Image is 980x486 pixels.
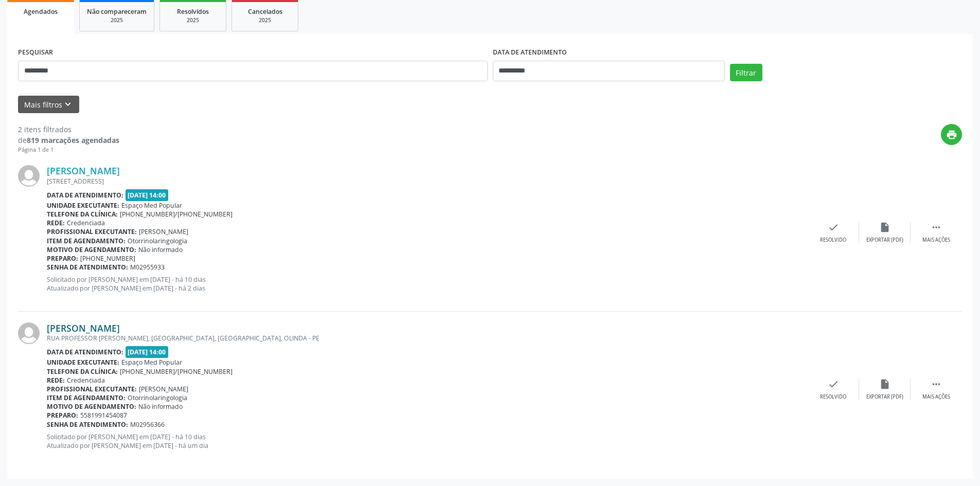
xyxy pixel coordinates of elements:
[922,393,950,401] div: Mais ações
[47,334,808,343] div: RUA PROFESSOR [PERSON_NAME], [GEOGRAPHIC_DATA], [GEOGRAPHIC_DATA], OLINDA - PE
[47,433,808,450] p: Solicitado por [PERSON_NAME] em [DATE] - há 10 dias Atualizado por [PERSON_NAME] em [DATE] - há u...
[879,222,890,233] i: insert_drive_file
[493,45,567,61] label: DATA DE ATENDIMENTO
[120,367,233,376] span: [PHONE_NUMBER]/[PHONE_NUMBER]
[47,322,120,334] a: [PERSON_NAME]
[47,367,118,376] b: Telefone da clínica:
[87,16,147,24] div: 2025
[128,237,187,245] span: Otorrinolaringologia
[18,322,40,344] img: img
[130,263,165,272] span: M02955933
[47,358,119,367] b: Unidade executante:
[820,237,846,244] div: Resolvido
[47,210,118,219] b: Telefone da clínica:
[139,385,188,393] span: [PERSON_NAME]
[24,7,58,16] span: Agendados
[47,201,119,210] b: Unidade executante:
[47,420,128,429] b: Senha de atendimento:
[121,201,182,210] span: Espaço Med Popular
[121,358,182,367] span: Espaço Med Popular
[47,402,136,411] b: Motivo de agendamento:
[126,346,169,358] span: [DATE] 14:00
[47,254,78,263] b: Preparo:
[62,99,74,110] i: keyboard_arrow_down
[47,191,123,200] b: Data de atendimento:
[167,16,219,24] div: 2025
[946,129,957,140] i: print
[47,411,78,420] b: Preparo:
[87,7,147,16] span: Não compareceram
[67,219,105,227] span: Credenciada
[139,227,188,236] span: [PERSON_NAME]
[47,227,137,236] b: Profissional executante:
[67,376,105,385] span: Credenciada
[138,245,183,254] span: Não informado
[239,16,291,24] div: 2025
[248,7,282,16] span: Cancelados
[47,393,126,402] b: Item de agendamento:
[27,135,119,145] strong: 819 marcações agendadas
[80,411,127,420] span: 5581991454087
[828,222,839,233] i: check
[18,124,119,135] div: 2 itens filtrados
[47,245,136,254] b: Motivo de agendamento:
[47,219,65,227] b: Rede:
[177,7,209,16] span: Resolvidos
[18,45,53,61] label: PESQUISAR
[931,379,942,390] i: 
[47,237,126,245] b: Item de agendamento:
[138,402,183,411] span: Não informado
[866,237,903,244] div: Exportar (PDF)
[18,135,119,146] div: de
[18,96,79,114] button: Mais filtroskeyboard_arrow_down
[18,165,40,187] img: img
[828,379,839,390] i: check
[931,222,942,233] i: 
[18,146,119,154] div: Página 1 de 1
[730,64,762,81] button: Filtrar
[922,237,950,244] div: Mais ações
[47,275,808,293] p: Solicitado por [PERSON_NAME] em [DATE] - há 10 dias Atualizado por [PERSON_NAME] em [DATE] - há 2...
[128,393,187,402] span: Otorrinolaringologia
[126,189,169,201] span: [DATE] 14:00
[47,385,137,393] b: Profissional executante:
[130,420,165,429] span: M02956366
[866,393,903,401] div: Exportar (PDF)
[47,165,120,176] a: [PERSON_NAME]
[47,348,123,356] b: Data de atendimento:
[120,210,233,219] span: [PHONE_NUMBER]/[PHONE_NUMBER]
[879,379,890,390] i: insert_drive_file
[47,177,808,186] div: [STREET_ADDRESS]
[820,393,846,401] div: Resolvido
[941,124,962,145] button: print
[47,263,128,272] b: Senha de atendimento:
[80,254,135,263] span: [PHONE_NUMBER]
[47,376,65,385] b: Rede:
